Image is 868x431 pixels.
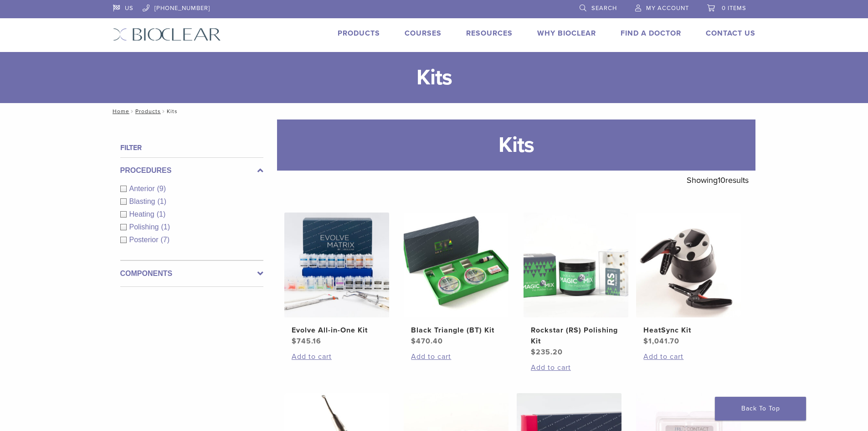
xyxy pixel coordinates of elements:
span: (1) [161,223,170,231]
span: Blasting [129,197,158,205]
a: Resources [466,29,513,38]
span: (7) [161,236,170,244]
span: Polishing [129,223,161,231]
h2: HeatSync Kit [643,325,734,336]
a: Black Triangle (BT) KitBlack Triangle (BT) Kit $470.40 [403,213,509,347]
bdi: 745.16 [292,337,321,346]
span: (1) [157,210,166,218]
img: Black Triangle (BT) Kit [404,213,508,317]
span: Search [591,5,617,12]
img: Bioclear [113,28,221,41]
h1: Kits [277,119,755,171]
a: Add to cart: “Black Triangle (BT) Kit” [411,351,501,362]
span: Posterior [129,236,161,244]
span: Heating [129,210,157,218]
span: $ [643,337,648,346]
label: Procedures [120,165,263,176]
span: / [161,109,167,114]
p: Showing results [687,171,749,190]
a: Add to cart: “Rockstar (RS) Polishing Kit” [531,362,621,373]
a: Back To Top [715,397,806,421]
a: Add to cart: “Evolve All-in-One Kit” [292,351,382,362]
a: Rockstar (RS) Polishing KitRockstar (RS) Polishing Kit $235.20 [523,213,629,358]
label: Components [120,268,263,279]
span: $ [292,337,297,346]
span: (9) [157,185,166,192]
span: My Account [646,5,689,12]
span: 0 items [722,5,746,12]
span: Anterior [129,185,157,192]
span: $ [531,348,536,357]
nav: Kits [106,103,762,119]
h2: Rockstar (RS) Polishing Kit [531,325,621,347]
a: HeatSync KitHeatSync Kit $1,041.70 [636,213,742,347]
h2: Black Triangle (BT) Kit [411,325,501,336]
span: $ [411,337,416,346]
bdi: 235.20 [531,348,563,357]
a: Why Bioclear [537,29,596,38]
span: 10 [718,175,725,185]
a: Add to cart: “HeatSync Kit” [643,351,734,362]
a: Find A Doctor [621,29,681,38]
bdi: 470.40 [411,337,443,346]
a: Home [110,108,129,114]
bdi: 1,041.70 [643,337,679,346]
img: Rockstar (RS) Polishing Kit [524,213,628,317]
span: / [129,109,135,114]
img: Evolve All-in-One Kit [284,213,389,317]
a: Products [135,108,161,114]
span: (1) [157,197,166,205]
img: HeatSync Kit [636,213,741,317]
a: Courses [405,29,442,38]
h2: Evolve All-in-One Kit [292,325,382,336]
h4: Filter [120,142,263,153]
a: Contact Us [706,29,755,38]
a: Evolve All-in-One KitEvolve All-in-One Kit $745.16 [284,213,390,347]
a: Products [338,29,380,38]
